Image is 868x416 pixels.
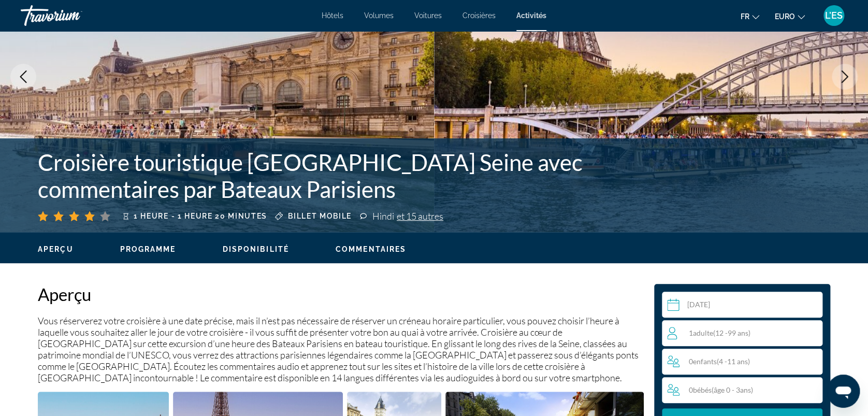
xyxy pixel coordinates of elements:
button: Aperçu [38,245,74,254]
a: Volumes [364,11,394,20]
span: Commentaires [336,245,406,253]
span: ( 11 ans) [717,357,750,366]
h2: Aperçu [38,284,644,305]
span: Programme [120,245,176,253]
font: Hindi [372,210,394,222]
button: Disponibilité [223,245,289,254]
a: Activités [516,11,546,20]
span: ( 99 ans) [713,328,750,337]
button: Image suivante [832,64,858,90]
p: Vous réserverez votre croisière à une date précise, mais il n’est pas nécessaire de réserver un c... [38,315,644,383]
span: EURO [775,12,795,21]
span: ans [740,385,751,394]
iframe: Bouton de lancement de la fenêtre de messagerie [827,375,860,408]
span: 1 heure - 1 heure 20 minutes [134,212,267,220]
font: 1 [689,328,693,337]
a: Voitures [414,11,442,20]
button: Menu utilisateur [820,5,847,26]
span: 12 - [715,328,728,337]
button: Voyageurs : 1 adulte, 0 enfant [662,320,822,403]
span: Billet mobile [288,212,352,220]
span: L’ES [825,10,843,21]
button: Image précédente [10,64,36,90]
a: Croisières [462,11,496,20]
span: Enfants [693,357,717,366]
button: Commentaires [336,245,406,254]
a: Hôtels [322,11,343,20]
span: Aperçu [38,245,74,253]
span: Adulte [693,328,713,337]
span: et 15 autres [397,210,443,222]
h1: Croisière touristique [GEOGRAPHIC_DATA] Seine avec commentaires par Bateaux Parisiens [38,149,664,203]
span: Disponibilité [223,245,289,253]
span: Fr [741,12,749,21]
font: 0 [689,357,693,366]
a: Travorium [21,2,124,29]
button: Programme [120,245,176,254]
span: Bébés [693,385,712,394]
button: Changer de devise [775,9,805,24]
button: Changer la langue [741,9,759,24]
font: 0 [689,385,693,394]
span: (âge 0 - 3 ) [712,385,753,394]
span: 4 - [719,357,727,366]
